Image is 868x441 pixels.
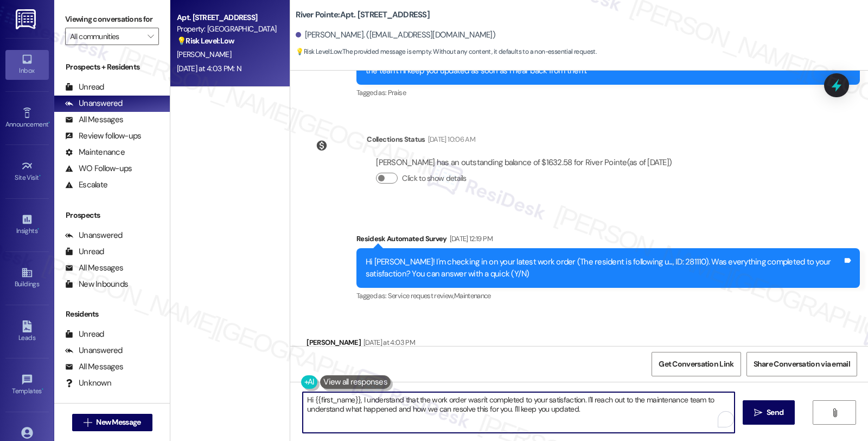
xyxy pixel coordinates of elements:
[54,61,170,73] div: Prospects + Residents
[84,418,92,427] i: 
[754,358,850,370] span: Share Conversation via email
[367,134,425,145] div: Collections Status
[65,147,125,158] div: Maintenance
[356,85,860,100] div: Tagged as:
[831,408,839,417] i: 
[54,210,170,221] div: Prospects
[39,172,41,180] span: •
[296,29,495,41] div: [PERSON_NAME]. ([EMAIL_ADDRESS][DOMAIN_NAME])
[65,98,123,109] div: Unanswered
[70,28,142,45] input: All communities
[356,233,860,248] div: Residesk Automated Survey
[177,23,277,35] div: Property: [GEOGRAPHIC_DATA]
[296,47,341,56] strong: 💡 Risk Level: Low
[65,377,111,389] div: Unknown
[65,262,123,274] div: All Messages
[65,81,104,93] div: Unread
[659,358,733,370] span: Get Conversation Link
[425,134,475,145] div: [DATE] 10:06 AM
[65,11,159,28] label: Viewing conversations for
[356,288,860,304] div: Tagged as:
[361,337,415,348] div: [DATE] at 4:03 PM
[65,130,141,142] div: Review follow-ups
[65,329,104,340] div: Unread
[5,157,49,186] a: Site Visit •
[402,173,466,184] label: Click to show details
[65,246,104,257] div: Unread
[177,64,241,73] div: [DATE] at 4:03 PM: N
[447,233,493,244] div: [DATE] 12:19 PM
[388,88,406,97] span: Praise
[767,407,783,418] span: Send
[5,317,49,346] a: Leads
[376,157,672,168] div: [PERSON_NAME] has an outstanding balance of $1632.58 for River Pointe (as of [DATE])
[65,163,132,174] div: WO Follow-ups
[65,230,123,241] div: Unanswered
[65,345,123,356] div: Unanswered
[177,49,231,59] span: [PERSON_NAME]
[48,119,50,127] span: •
[42,386,43,393] span: •
[148,32,154,41] i: 
[746,352,857,376] button: Share Conversation via email
[454,291,491,300] span: Maintenance
[296,9,430,21] b: River Pointe: Apt. [STREET_ADDRESS]
[72,414,152,431] button: New Message
[65,114,123,125] div: All Messages
[54,308,170,320] div: Residents
[177,36,234,46] strong: 💡 Risk Level: Low
[65,279,128,290] div: New Inbounds
[177,12,277,23] div: Apt. [STREET_ADDRESS]
[96,417,141,428] span: New Message
[307,337,415,352] div: [PERSON_NAME]
[5,210,49,240] a: Insights •
[65,179,107,191] div: Escalate
[65,361,123,373] div: All Messages
[303,392,735,433] textarea: To enrich screen reader interactions, please activate Accessibility in Grammarly extension settings
[296,46,596,58] span: : The provided message is empty. Without any content, it defaults to a non-essential request.
[16,9,38,29] img: ResiDesk Logo
[5,50,49,79] a: Inbox
[5,263,49,293] a: Buildings
[366,256,843,280] div: Hi [PERSON_NAME]! I'm checking in on your latest work order (The resident is following u..., ID: ...
[37,225,39,233] span: •
[743,400,795,425] button: Send
[388,291,454,300] span: Service request review ,
[5,370,49,400] a: Templates •
[754,408,762,417] i: 
[652,352,741,376] button: Get Conversation Link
